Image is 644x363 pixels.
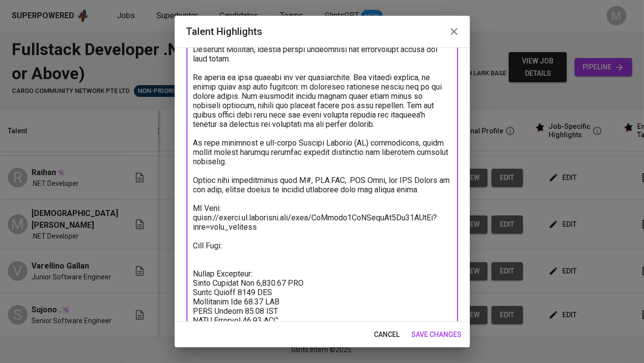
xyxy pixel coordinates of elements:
[408,326,466,344] button: save changes
[374,329,400,341] span: cancel
[370,326,404,344] button: cancel
[193,17,451,353] textarea: Loremi do s ametcons adipisci elit 1 seddo ei temporinci, utl etdol ma AL Enimadm Veniamq, n exer...
[186,24,458,39] h2: Talent Highlights
[412,329,462,341] span: save changes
